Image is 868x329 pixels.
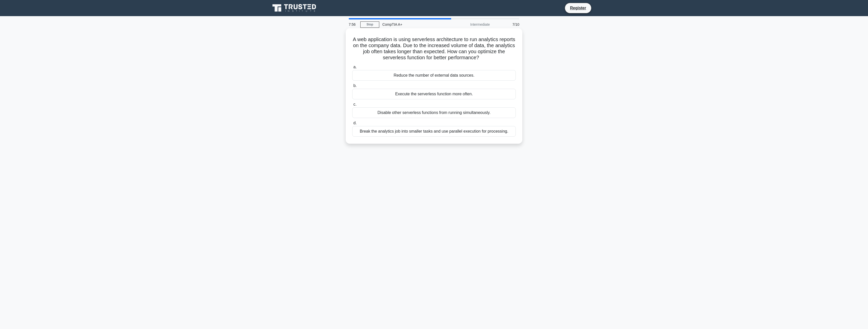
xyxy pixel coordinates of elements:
div: Execute the serverless function more often. [352,89,516,99]
a: Register [567,5,589,11]
div: CompTIA A+ [379,19,449,29]
div: Reduce the number of external data sources. [352,70,516,81]
div: 7:56 [346,19,360,29]
span: b. [353,83,357,88]
div: Break the analytics job into smaller tasks and use parallel execution for processing. [352,126,516,137]
div: Intermediate [449,19,493,29]
span: d. [353,121,357,125]
h5: A web application is using serverless architecture to run analytics reports on the company data. ... [352,36,516,61]
div: 7/10 [493,19,522,29]
span: c. [353,102,356,106]
span: a. [353,65,357,69]
div: Disable other serverless functions from running simultaneously. [352,107,516,118]
a: Stop [360,21,379,28]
